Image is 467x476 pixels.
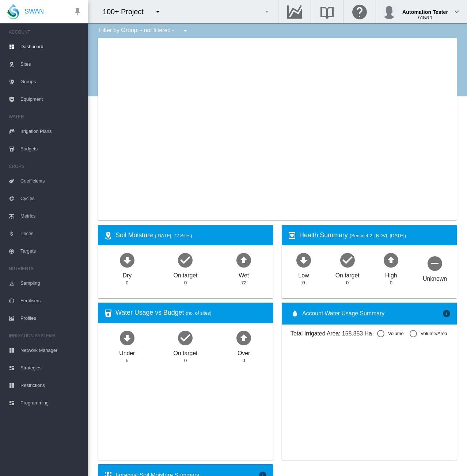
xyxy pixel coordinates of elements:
md-icon: icon-heart-box-outline [288,231,296,240]
span: Restrictions [20,377,82,394]
div: Soil Moisture [115,231,267,240]
span: Total Irrigated Area: 158.853 Ha [291,330,377,338]
div: Under [119,346,135,357]
span: Programming [20,394,82,412]
div: On target [174,346,198,357]
span: Irrigation Plans [20,123,82,140]
md-icon: icon-minus-circle [426,254,444,272]
div: Low [298,269,309,280]
div: 0 [243,357,245,364]
div: Water Usage vs Budget [115,308,267,317]
div: 0 [126,280,128,286]
span: Sites [20,55,82,73]
div: Wet [239,269,249,280]
md-icon: icon-checkbox-marked-circle [176,329,194,346]
md-icon: icon-arrow-up-bold-circle [235,329,253,346]
md-icon: icon-menu-down [153,7,162,16]
span: IRRIGATION SYSTEMS [9,330,82,342]
div: Dry [123,269,132,280]
span: Dashboard [20,38,82,55]
span: WATER [9,111,82,123]
div: 0 [346,280,349,286]
span: Sampling [20,275,82,292]
span: Targets [20,242,82,260]
md-icon: Search the knowledge base [318,7,336,16]
md-icon: icon-checkbox-marked-circle [176,251,194,269]
span: CROPS [9,161,82,172]
img: profile.jpg [382,4,396,19]
div: 0 [302,280,305,286]
span: Budgets [20,140,82,158]
span: ACCOUNT [9,26,82,38]
md-icon: icon-water [291,309,299,318]
span: Groups [20,73,82,91]
div: Health Summary [299,231,451,240]
button: icon-menu-down [151,4,165,19]
div: Automation Tester [402,5,448,13]
div: Over [238,346,250,357]
div: Filter by Group: - not filtered - [94,23,195,38]
div: 100+ Project [103,7,150,17]
md-icon: icon-arrow-down-bold-circle [118,251,136,269]
img: SWAN-Landscape-Logo-Colour-drop.png [7,4,19,19]
md-icon: icon-arrow-up-bold-circle [235,251,253,269]
md-icon: icon-arrow-up-bold-circle [382,251,400,269]
span: Prices [20,225,82,242]
div: 5 [126,357,128,364]
span: Profiles [20,310,82,327]
div: On target [174,269,198,280]
md-icon: icon-pin [73,7,82,16]
md-icon: Click here for help [351,7,368,16]
div: On target [335,269,360,280]
md-icon: Go to the Data Hub [286,7,303,16]
span: (Viewer) [418,15,432,19]
span: Cycles [20,190,82,207]
md-icon: icon-arrow-down-bold-circle [118,329,136,346]
div: 0 [184,280,187,286]
div: 0 [184,357,187,364]
md-icon: icon-chevron-down [452,7,461,16]
span: ([DATE], 72 Sites) [155,233,192,238]
md-icon: icon-map-marker-radius [104,231,113,240]
span: Fertilisers [20,292,82,310]
span: NUTRIENTS [9,263,82,275]
md-icon: icon-arrow-down-bold-circle [295,251,312,269]
span: (no. of sites) [186,310,211,316]
button: icon-menu-down [178,23,193,38]
span: SWAN [24,7,44,16]
md-icon: icon-information [442,309,451,318]
div: 72 [241,280,246,286]
span: Network Manager [20,342,82,359]
md-icon: icon-menu-down [181,26,190,35]
md-icon: icon-checkbox-marked-circle [339,251,356,269]
div: 0 [390,280,392,286]
span: Strategies [20,359,82,377]
span: Coefficients [20,172,82,190]
div: High [385,269,397,280]
div: Unknown [423,272,447,283]
md-icon: icon-cup-water [104,309,113,318]
span: Account Water Usage Summary [302,310,442,318]
span: Metrics [20,207,82,225]
span: (Sentinel-2 | NDVI, [DATE]) [350,233,406,238]
span: Equipment [20,91,82,108]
